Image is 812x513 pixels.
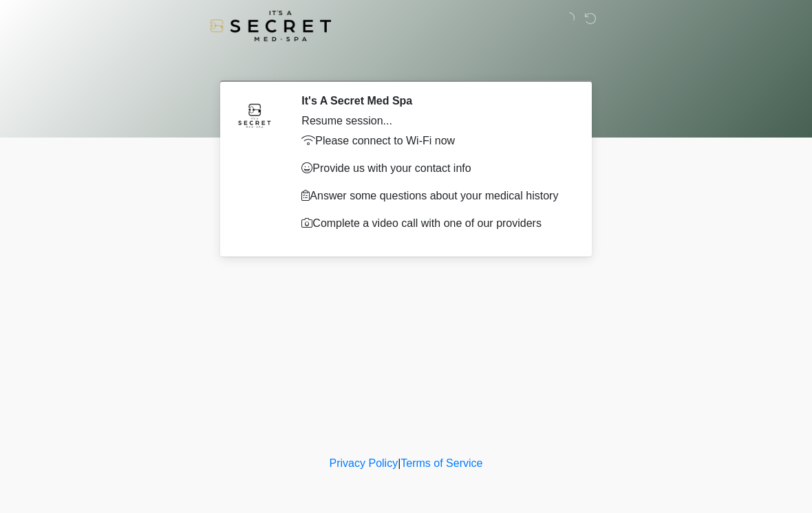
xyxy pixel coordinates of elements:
p: Complete a video call with one of our providers [301,215,568,232]
a: Privacy Policy [330,457,398,469]
img: It's A Secret Med Spa Logo [210,10,331,41]
a: | [398,457,400,469]
p: Provide us with your contact info [301,160,568,177]
p: Answer some questions about your medical history [301,188,568,204]
h1: ‎ ‎ [213,50,599,75]
img: Agent Avatar [234,94,275,135]
h2: It's A Secret Med Spa [301,94,568,107]
p: Please connect to Wi-Fi now [301,133,568,149]
div: Resume session... [301,113,568,129]
a: Terms of Service [400,457,482,469]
